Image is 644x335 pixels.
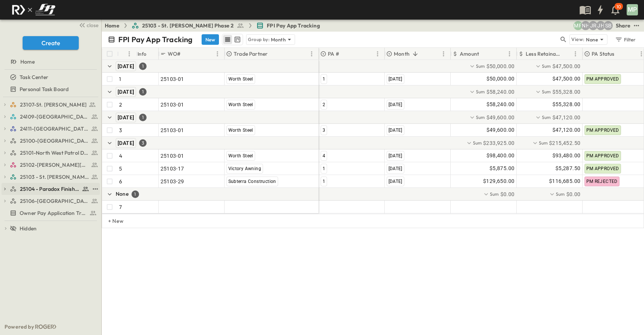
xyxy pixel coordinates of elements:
[228,128,253,133] span: Worth Steel
[586,76,619,82] span: PM APPROVED
[10,148,98,158] a: 25101-North West Patrol Division
[552,114,581,121] span: $47,120.00
[119,165,122,172] p: 5
[389,76,402,82] span: [DATE]
[616,22,630,29] div: Share
[10,123,98,134] a: 24111-[GEOGRAPHIC_DATA]
[161,178,184,185] span: 25103-29
[10,99,98,110] a: 23107-St. [PERSON_NAME]
[566,190,581,198] span: $0.00
[586,153,619,158] span: PM APPROVED
[108,217,113,225] p: + New
[586,36,598,43] p: None
[20,73,48,81] span: Task Center
[480,50,489,58] button: Sort
[142,22,234,29] span: 25103 - St. [PERSON_NAME] Phase 2
[10,184,89,194] a: 25104 - Paradox Finishout
[228,153,253,158] span: Worth Steel
[612,34,638,45] button: Filter
[632,21,641,30] button: test
[2,207,100,219] div: Owner Pay Application Trackingtest
[9,2,58,18] img: c8d7d1ed905e502e8f77bf7063faec64e13b34fdb1f2bdd94b0e311fc34f8000.png
[411,50,419,58] button: Sort
[616,4,621,10] p: 10
[161,75,184,83] span: 25103-01
[161,126,184,134] span: 25103-01
[20,125,89,132] span: 24111-[GEOGRAPHIC_DATA]
[120,50,128,58] button: Sort
[555,164,581,173] span: $5,287.50
[10,160,98,170] a: 25102-Christ The Redeemer Anglican Church
[118,63,134,69] span: [DATE]
[91,184,100,193] button: test
[505,49,514,58] button: Menu
[552,100,581,109] span: $55,328.00
[486,62,515,70] span: $50,000.00
[490,191,499,197] p: Sum
[20,58,35,65] span: Home
[476,88,485,95] p: Sum
[389,179,402,184] span: [DATE]
[563,50,571,58] button: Sort
[222,34,243,45] div: table view
[228,179,276,184] span: Subterra Construction
[552,88,581,96] span: $55,328.00
[271,36,286,43] p: Month
[586,179,618,184] span: PM REJECTED
[571,49,580,58] button: Menu
[389,128,402,133] span: [DATE]
[373,49,382,58] button: Menu
[596,21,605,30] div: Jose Hurtado (jhurtado@fpibuilders.com)
[20,113,89,120] span: 24109-St. Teresa of Calcutta Parish Hall
[341,50,349,58] button: Sort
[2,84,98,94] a: Personal Task Board
[269,50,277,58] button: Sort
[542,88,551,95] p: Sum
[328,50,339,58] p: PA #
[2,99,100,111] div: 23107-St. [PERSON_NAME]test
[389,153,402,158] span: [DATE]
[10,136,98,146] a: 25100-Vanguard Prep School
[592,50,615,58] p: PA Status
[20,209,86,217] span: Owner Pay Application Tracking
[213,49,222,58] button: Menu
[119,126,122,134] p: 3
[10,111,98,122] a: 24109-St. Teresa of Calcutta Parish Hall
[223,35,232,44] button: row view
[125,49,134,58] button: Menu
[486,100,515,109] span: $58,240.00
[119,203,122,211] p: 7
[323,76,325,82] span: 1
[138,43,147,64] div: Info
[476,114,485,120] p: Sum
[323,166,325,171] span: 1
[542,63,551,69] p: Sum
[256,22,320,29] a: FPI Pay App Tracking
[539,140,548,146] p: Sum
[76,20,100,30] button: close
[549,177,580,186] span: $116,685.00
[139,114,147,121] div: 1
[136,48,159,60] div: Info
[2,159,100,171] div: 25102-Christ The Redeemer Anglican Churchtest
[119,101,122,108] p: 2
[20,101,87,108] span: 23107-St. [PERSON_NAME]
[10,196,98,206] a: 25106-St. Andrews Parking Lot
[20,137,89,145] span: 25100-Vanguard Prep School
[87,21,98,29] span: close
[2,195,100,207] div: 25106-St. Andrews Parking Lottest
[486,88,515,96] span: $58,240.00
[233,35,242,44] button: kanban view
[228,102,253,107] span: Worth Steel
[490,164,515,173] span: $5,875.00
[119,178,122,185] p: 6
[307,49,316,58] button: Menu
[460,50,479,58] p: Amount
[323,128,325,133] span: 3
[439,49,448,58] button: Menu
[389,166,402,171] span: [DATE]
[2,123,100,135] div: 24111-[GEOGRAPHIC_DATA]test
[552,75,581,83] span: $47,500.00
[118,89,134,95] span: [DATE]
[552,62,581,70] span: $47,500.00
